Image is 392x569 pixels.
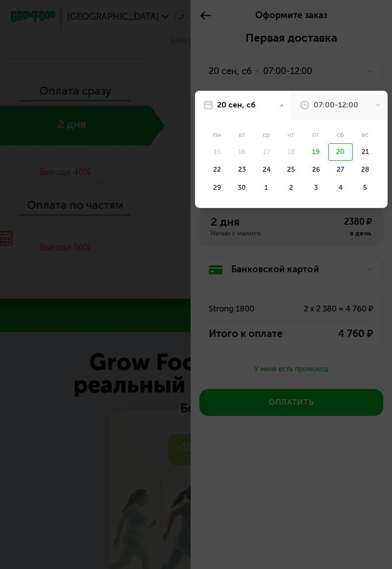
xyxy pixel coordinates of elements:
div: 3 [303,179,328,197]
div: 23 [230,161,254,179]
div: 19 [303,143,328,161]
div: вс [353,127,377,143]
div: 21 [353,143,377,161]
div: 20 сен, сб [217,100,256,111]
div: 29 [205,179,229,197]
div: 25 [279,161,303,179]
div: 30 [230,179,254,197]
div: 27 [328,161,353,179]
div: 16 [230,143,254,161]
div: 22 [205,161,229,179]
div: 28 [353,161,377,179]
div: 15 [205,143,229,161]
div: пн [205,127,229,143]
div: 2 [279,179,303,197]
div: ср [254,127,279,143]
div: чт [279,127,303,143]
div: 17 [254,143,279,161]
div: 18 [279,143,303,161]
div: 20 [328,143,353,161]
div: вт [230,127,254,143]
div: 4 [328,179,353,197]
div: 07:00-12:00 [314,100,358,111]
div: 24 [254,161,279,179]
div: пт [303,127,328,143]
div: сб [328,127,353,143]
div: 5 [353,179,377,197]
div: 26 [303,161,328,179]
div: 1 [254,179,279,197]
